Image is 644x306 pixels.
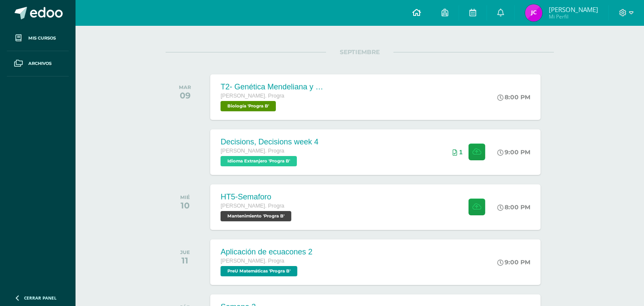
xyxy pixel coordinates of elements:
[221,258,284,264] span: [PERSON_NAME]. Progra
[221,148,284,154] span: [PERSON_NAME]. Progra
[221,83,324,92] div: T2- Genética Mendeliana y sus aplicaciones
[221,138,318,147] div: Decisions, Decisions week 4
[549,5,598,14] span: [PERSON_NAME]
[7,26,69,51] a: Mis cursos
[221,266,297,276] span: PreU Matemáticas 'Progra B'
[497,93,530,101] div: 8:00 PM
[221,193,293,202] div: HT5-Semaforo
[221,203,284,209] span: [PERSON_NAME]. Progra
[326,48,393,56] span: SEPTIEMBRE
[459,149,463,156] span: 1
[179,90,191,101] div: 09
[180,255,190,266] div: 11
[453,149,463,156] div: Archivos entregados
[7,51,69,76] a: Archivos
[180,194,190,200] div: MIÉ
[179,84,191,90] div: MAR
[180,200,190,211] div: 10
[497,203,530,211] div: 8:00 PM
[221,156,297,166] span: Idioma Extranjero 'Progra B'
[497,258,530,266] div: 9:00 PM
[180,249,190,255] div: JUE
[28,35,56,42] span: Mis cursos
[221,211,291,221] span: Mantenimiento 'Progra B'
[221,248,312,257] div: Aplicación de ecuacones 2
[525,4,542,21] img: 4549e869bd1a71b294ac60c510dba8c5.png
[28,60,51,67] span: Archivos
[221,93,284,99] span: [PERSON_NAME]. Progra
[497,148,530,156] div: 9:00 PM
[221,101,276,111] span: Biología 'Progra B'
[24,295,57,301] span: Cerrar panel
[549,13,598,20] span: Mi Perfil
